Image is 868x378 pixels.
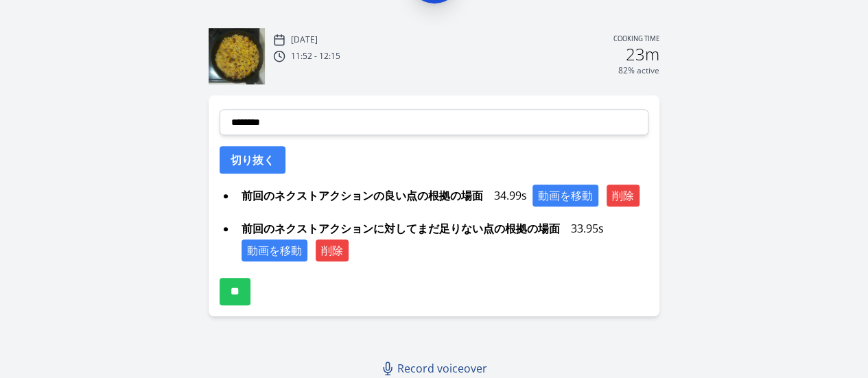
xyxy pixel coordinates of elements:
button: 動画を移動 [242,239,307,261]
p: [DATE] [291,34,318,45]
button: 削除 [607,185,640,206]
p: 82% active [618,65,659,76]
p: 11:52 - 12:15 [291,51,340,62]
img: 251011025252_thumb.jpeg [209,28,265,84]
span: Record voiceover [397,360,487,377]
h2: 23m [626,46,659,62]
span: 前回のネクストアクションの良い点の根拠の場面 [236,185,489,206]
button: 動画を移動 [532,185,598,206]
button: 切り抜く [220,146,285,174]
span: 前回のネクストアクションに対してまだ足りない点の根拠の場面 [236,217,565,239]
button: 削除 [316,239,349,261]
div: 33.95s [236,217,648,261]
p: Cooking time [613,34,659,46]
div: 34.99s [236,185,648,206]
